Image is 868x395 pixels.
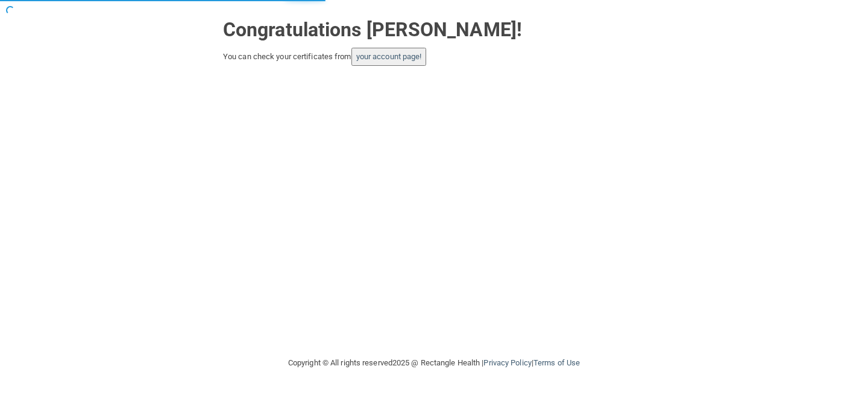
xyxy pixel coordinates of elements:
div: Copyright © All rights reserved 2025 @ Rectangle Health | | [214,344,654,382]
button: your account page! [351,48,427,66]
a: your account page! [356,52,422,61]
a: Privacy Policy [483,358,531,367]
strong: Congratulations [PERSON_NAME]! [223,18,522,41]
div: You can check your certificates from [223,48,645,66]
a: Terms of Use [533,358,580,367]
